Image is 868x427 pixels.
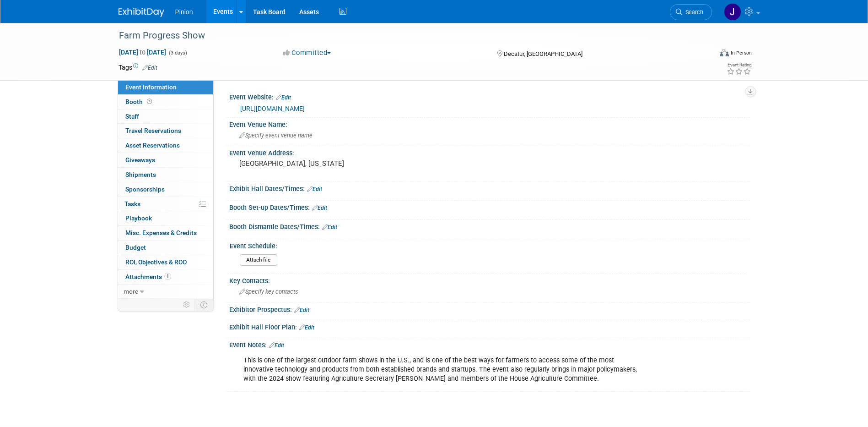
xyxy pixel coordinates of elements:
div: Booth Set-up Dates/Times: [229,201,750,213]
a: ROI, Objectives & ROO [118,255,213,269]
span: (3 days) [168,50,187,56]
div: In-Person [730,49,752,56]
a: Travel Reservations [118,124,213,138]
div: Farm Progress Show [116,27,698,44]
a: Budget [118,241,213,255]
div: Event Rating [727,63,751,67]
div: Event Schedule: [230,239,746,251]
a: Edit [294,307,309,313]
a: [URL][DOMAIN_NAME] [240,105,305,112]
a: Edit [322,224,337,230]
span: Decatur, [GEOGRAPHIC_DATA] [504,50,582,57]
span: ROI, Objectives & ROO [125,258,187,266]
button: Committed [280,48,334,58]
div: Event Notes: [229,338,750,350]
div: Exhibit Hall Floor Plan: [229,320,750,332]
span: Search [682,9,703,16]
a: Misc. Expenses & Credits [118,226,213,240]
div: Key Contacts: [229,274,750,285]
span: Event Information [125,83,177,91]
span: more [124,288,138,295]
span: Giveaways [125,156,155,164]
div: Event Website: [229,90,750,102]
span: Misc. Expenses & Credits [125,229,197,236]
a: Search [670,4,712,20]
span: Budget [125,244,146,251]
a: Giveaways [118,153,213,167]
pre: [GEOGRAPHIC_DATA], [US_STATE] [239,159,436,168]
a: Event Information [118,80,213,94]
span: to [138,49,147,56]
a: Edit [142,65,157,71]
span: Playbook [125,214,152,222]
span: Tasks [124,200,140,208]
div: Exhibit Hall Dates/Times: [229,182,750,194]
img: ExhibitDay [119,8,164,17]
span: Pinion [175,8,193,16]
a: Edit [276,94,291,101]
td: Tags [119,63,157,72]
span: Attachments [125,273,171,280]
span: Specify key contacts [239,288,298,295]
a: Sponsorships [118,182,213,197]
a: Edit [312,205,327,211]
span: Booth not reserved yet [145,98,154,105]
div: Exhibitor Prospectus: [229,303,750,315]
span: Sponsorships [125,186,165,193]
a: Asset Reservations [118,138,213,153]
img: Format-Inperson.png [720,49,729,56]
img: Jennifer Plumisto [724,3,741,21]
span: 1 [164,273,171,280]
td: Toggle Event Tabs [194,299,213,311]
a: more [118,285,213,299]
a: Shipments [118,168,213,182]
span: [DATE] [DATE] [119,48,167,56]
a: Playbook [118,211,213,225]
span: Staff [125,113,139,120]
span: Booth [125,98,154,105]
a: Booth [118,95,213,109]
div: Event Venue Name: [229,118,750,129]
div: Booth Dismantle Dates/Times: [229,220,750,232]
span: Specify event venue name [239,132,313,139]
a: Tasks [118,197,213,211]
a: Edit [269,342,284,349]
a: Attachments1 [118,270,213,284]
span: Asset Reservations [125,142,180,149]
a: Edit [307,186,322,192]
div: Event Format [658,48,752,61]
a: Staff [118,109,213,124]
span: Shipments [125,171,156,178]
span: Travel Reservations [125,127,181,134]
div: Event Venue Address: [229,146,750,158]
td: Personalize Event Tab Strip [179,299,195,311]
a: Edit [299,324,314,331]
div: This is one of the largest outdoor farm shows in the U.S., and is one of the best ways for farmer... [237,351,649,388]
